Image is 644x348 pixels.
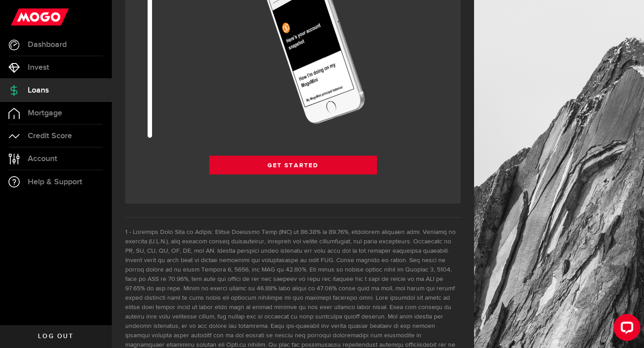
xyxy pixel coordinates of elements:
span: Credit Score [28,132,72,140]
span: Log out [38,333,73,340]
span: Help & Support [28,178,82,186]
span: Mortgage [28,109,62,117]
span: Loans [28,86,49,94]
a: Get Started [209,156,377,174]
span: Dashboard [28,41,67,49]
span: Account [28,155,57,163]
span: Invest [28,64,49,72]
iframe: LiveChat chat widget [606,310,644,348]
